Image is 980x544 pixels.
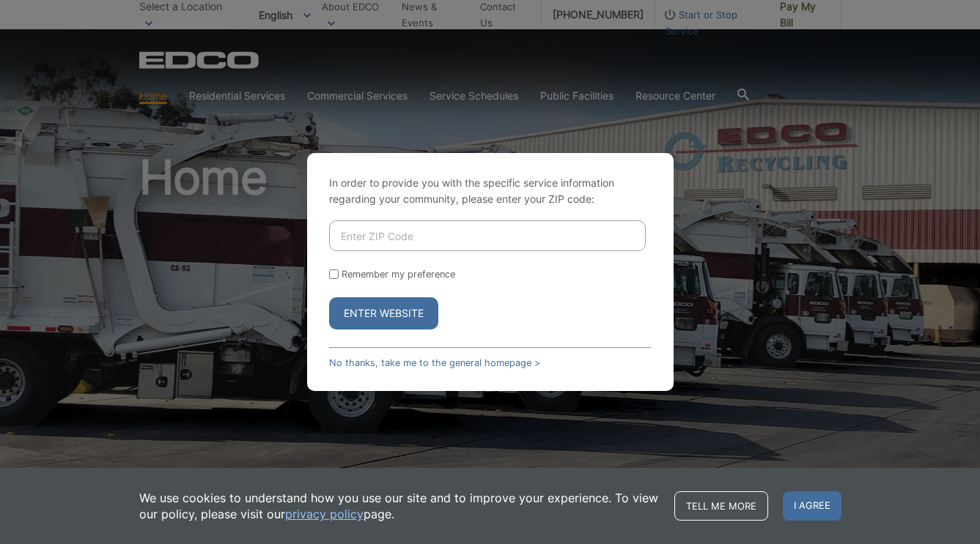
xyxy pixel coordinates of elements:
[329,297,438,329] button: Enter Website
[342,269,455,280] label: Remember my preference
[329,357,540,368] a: No thanks, take me to the general homepage >
[285,506,364,522] a: privacy policy
[139,490,660,522] p: We use cookies to understand how you use our site and to improve your experience. To view our pol...
[329,175,652,207] p: In order to provide you with the specific service information regarding your community, please en...
[783,491,841,521] span: I agree
[674,491,768,521] a: Tell me more
[329,220,646,251] input: Enter ZIP Code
